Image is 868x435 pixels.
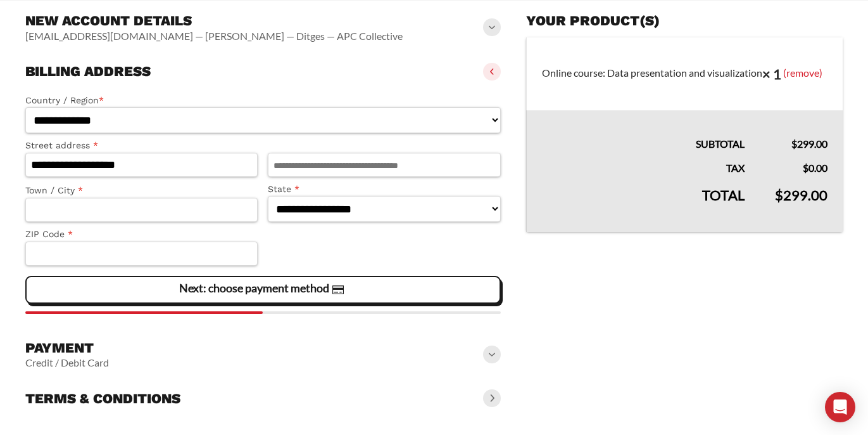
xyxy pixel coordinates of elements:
bdi: 0.00 [803,162,827,174]
label: ZIP Code [25,227,258,242]
a: (remove) [783,66,822,78]
label: Country / Region [25,93,501,108]
vaadin-horizontal-layout: Credit / Debit Card [25,356,109,369]
span: $ [803,162,808,174]
h3: Billing address [25,63,151,81]
span: $ [775,186,783,204]
th: Subtotal [526,110,760,152]
bdi: 299.00 [791,138,827,150]
label: State [268,182,500,197]
th: Tax [526,152,760,176]
div: Open Intercom Messenger [825,392,855,422]
label: Street address [25,138,258,153]
vaadin-button: Next: choose payment method [25,276,501,304]
strong: × 1 [762,65,781,82]
h3: Terms & conditions [25,390,180,408]
span: $ [791,138,797,150]
vaadin-horizontal-layout: [EMAIL_ADDRESS][DOMAIN_NAME] — [PERSON_NAME] — Ditges — APC Collective [25,30,403,42]
h3: Payment [25,339,109,357]
bdi: 299.00 [775,186,827,204]
th: Total [526,176,760,232]
td: Online course: Data presentation and visualization [526,37,843,111]
h3: New account details [25,12,403,30]
label: Town / City [25,183,258,198]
